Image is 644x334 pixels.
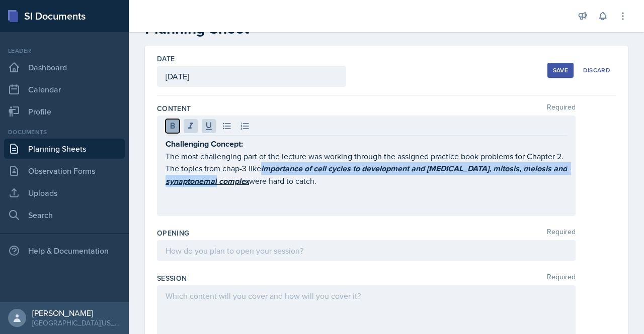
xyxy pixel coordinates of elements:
strong: Challenging Concept: [166,138,243,150]
span: Required [547,273,576,283]
u: importance of cell cycles to development and [MEDICAL_DATA], mitosis, meiosis and synaptonemal co... [166,163,569,187]
div: [PERSON_NAME] [32,308,121,318]
label: Session [157,273,187,283]
button: Discard [578,63,616,78]
label: Content [157,103,191,114]
a: Uploads [4,183,125,203]
div: [GEOGRAPHIC_DATA][US_STATE] [32,318,121,328]
button: Save [547,63,574,78]
h2: Planning Sheet [145,20,628,38]
label: Date [157,54,175,64]
div: Documents [4,128,125,137]
a: Observation Forms [4,161,125,181]
span: Required [547,103,576,114]
div: Save [553,66,568,74]
span: Required [547,228,576,238]
div: Leader [4,46,125,55]
a: Dashboard [4,57,125,77]
div: Help & Documentation [4,241,125,261]
a: Planning Sheets [4,139,125,159]
div: Discard [583,66,610,74]
a: Calendar [4,79,125,99]
a: Search [4,205,125,225]
a: Profile [4,101,125,122]
p: The most challenging part of the lecture was working through the assigned practice book problems ... [166,150,567,187]
label: Opening [157,228,189,238]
